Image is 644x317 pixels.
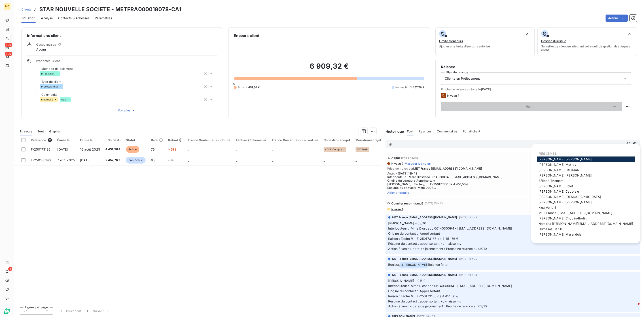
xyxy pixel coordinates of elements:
[441,64,631,70] h6: Relance
[388,294,458,298] span: Raison : Tache // F-250173186 de 4 451,56 €
[36,47,46,52] span: Aucun
[41,16,53,20] span: Analyse
[388,242,461,245] span: Résumé du contact : appel sortant ko - laisse mv
[629,302,640,313] iframe: Intercom live chat
[388,304,487,308] span: Action à venir + date de jalonnement : Prochaine relance au 03/10
[23,309,27,313] span: 25
[233,82,235,85] span: 0
[49,130,60,133] span: Graphe
[538,222,633,226] span: Natacha [PERSON_NAME][EMAIL_ADDRESS][DOMAIN_NAME]
[57,138,75,142] div: Émise le
[538,163,576,166] span: [PERSON_NAME] Matray
[57,158,75,162] span: 7 oct. 2025
[538,216,587,220] span: [PERSON_NAME] Choplin-Bodin
[36,59,217,65] span: Propriétés Client
[272,158,273,162] span: _
[87,309,88,313] span: 1
[61,98,66,101] span: Gaz
[126,138,145,142] div: Statut
[80,147,100,151] span: 16 août 2025
[357,148,368,151] span: 2025-09
[538,184,573,188] span: [PERSON_NAME] Rolet
[168,138,182,142] div: Retard
[5,52,12,56] span: +99
[538,227,562,231] span: Oumaima Dahib
[63,85,66,89] input: Ajouter une valeur
[4,307,11,314] img: Logo LeanPay
[387,172,639,189] span: Anais - [DATE] 13H48 Interlocuteur : Mme Dlosdado 0614030094 - [EMAIL_ADDRESS][DOMAIN_NAME] Origi...
[392,215,457,219] span: MET France [EMAIL_ADDRESS][DOMAIN_NAME]
[439,39,463,43] span: Limite d’encours
[606,15,628,22] button: Actions
[272,138,318,142] div: France Contentieux - ouverture
[538,189,579,193] span: [PERSON_NAME] Caporale
[459,216,477,219] span: [DATE] 14 h 49
[538,157,592,161] span: [PERSON_NAME] [PERSON_NAME]
[538,232,581,236] span: [PERSON_NAME] Marandola
[20,130,32,133] span: En cours
[31,147,51,151] span: F-250173186
[41,85,58,88] span: Professionnel
[392,273,457,277] span: MET France [EMAIL_ADDRESS][DOMAIN_NAME]
[392,257,457,261] span: MET France [EMAIL_ADDRESS][DOMAIN_NAME]
[407,130,413,133] span: Tout
[95,16,112,20] span: Paramètres
[391,207,403,211] span: Niveau 1
[8,267,12,271] span: 1
[356,138,381,142] div: Mois dernier rejet
[188,158,189,162] span: _
[459,274,477,276] span: [DATE] 10 h 34
[27,33,217,38] h6: Informations client
[435,27,535,56] button: Limite d’encoursAjouter une limite d’encours autorisé
[538,195,601,199] span: [PERSON_NAME] [DEMOGRAPHIC_DATA]
[538,206,556,209] span: Klea Verjoni
[48,138,52,142] span: 2
[71,98,74,102] input: Ajouter une valeur
[538,211,612,215] span: MET France [EMAIL_ADDRESS][DOMAIN_NAME]
[80,158,91,162] span: [DATE]
[236,138,267,142] div: Facture / Echéancier
[447,94,459,97] span: Niveau 7
[237,85,244,89] span: Échu
[441,102,622,111] button: Voir
[388,226,512,230] span: Interlocuteur : Mme Dlosdado 0614030094 - [EMAIL_ADDRESS][DOMAIN_NAME]
[90,306,113,316] button: Suivant
[387,167,639,170] span: Prise de notes par
[21,7,31,12] a: Clients
[388,263,400,266] span: Bonjour,
[441,87,631,91] span: Prochaine relance prévue le
[324,138,350,142] div: Code dernier rejet
[234,62,424,75] h2: 6 909,32 €
[105,138,121,142] div: Solde dû
[151,158,155,162] span: 6 j
[413,167,482,170] span: MET France [EMAIL_ADDRESS][DOMAIN_NAME]
[84,306,90,316] button: 1
[428,263,447,266] span: Relance faite
[80,138,100,142] div: Échue le
[382,129,404,134] h6: Historique
[21,8,31,11] span: Clients
[437,130,458,133] span: Commentaires
[388,247,487,251] span: Action à venir + date de jalonnement : Prochaine relance au 06/10
[541,45,633,52] span: Surveiller ce client en intégrant votre outil de gestion des risques client.
[356,158,357,162] span: _
[388,279,426,283] span: [PERSON_NAME] - 01/10
[388,232,440,235] span: Origine du contact : Appel sortant
[126,157,145,164] span: non-échue
[387,191,639,194] span: Afficher la suite
[388,299,461,303] span: Résumé du contact : appel sortant ko - laisse mv
[38,130,44,133] span: Tout
[188,147,189,151] span: _
[5,43,12,47] span: +99
[388,284,512,288] span: Interlocuteur : Mme Dlosdado 0614030094 - [EMAIL_ADDRESS][DOMAIN_NAME]
[236,147,237,151] span: _
[58,16,89,20] span: Contacts & Adresses
[236,158,237,162] span: _
[538,173,592,177] span: [PERSON_NAME] [PERSON_NAME]
[105,158,121,162] span: 2 457,76 €
[168,158,175,162] span: -34 j
[325,148,345,151] span: AC06 Compte bloqué
[481,87,491,91] span: [DATE]
[401,156,418,159] span: il y a 3 heures
[405,162,431,165] span: Masquer les notes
